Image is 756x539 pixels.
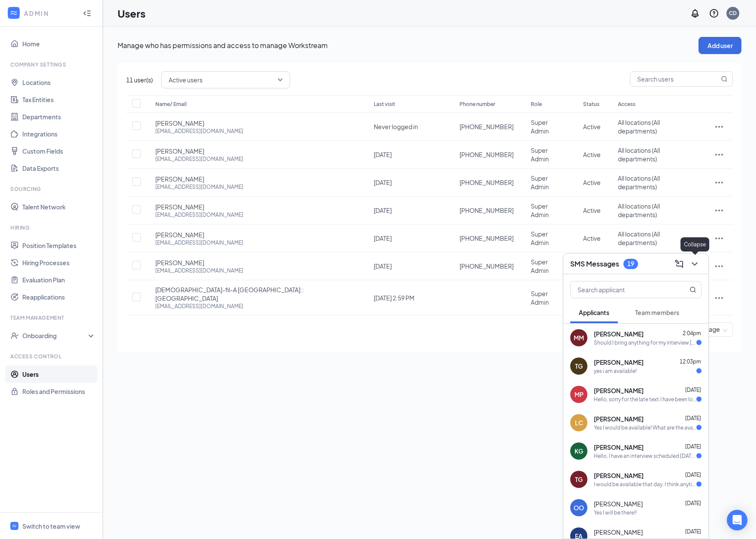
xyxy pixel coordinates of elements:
[729,9,737,17] div: CD
[22,254,96,271] a: Hiring Processes
[22,142,96,160] a: Custom Fields
[594,396,696,403] div: Hello, sorry for the late text.I have been looking over my schedule and do not think I have time ...
[10,61,94,68] div: Company Settings
[22,35,96,52] a: Home
[709,8,719,18] svg: QuestionInfo
[714,177,724,188] svg: ActionsIcon
[714,233,724,243] svg: ActionsIcon
[688,257,702,271] button: ChevronDown
[10,224,94,231] div: Hiring
[155,175,204,183] span: [PERSON_NAME]
[155,267,243,274] div: [EMAIL_ADDRESS][DOMAIN_NAME]
[22,271,96,288] a: Evaluation Plan
[374,234,392,242] span: [DATE]
[594,415,644,423] span: [PERSON_NAME]
[155,285,357,303] span: [DEMOGRAPHIC_DATA]-fil-A [GEOGRAPHIC_DATA]::[GEOGRAPHIC_DATA]
[118,6,145,21] h1: Users
[618,202,660,218] span: All locations (All departments)
[714,261,724,271] svg: ActionsIcon
[155,155,243,163] div: [EMAIL_ADDRESS][DOMAIN_NAME]
[22,331,88,340] div: Onboarding
[694,323,728,336] span: 10 / page
[374,294,414,302] span: [DATE] 2:59 PM
[574,503,584,512] div: OO
[685,387,701,393] span: [DATE]
[118,41,699,50] p: Manage who has permissions and access to manage Workstream
[374,179,392,186] span: [DATE]
[618,118,660,135] span: All locations (All departments)
[685,528,701,535] span: [DATE]
[10,185,94,193] div: Sourcing
[583,206,601,214] span: Active
[22,74,96,91] a: Locations
[531,174,549,191] span: Super Admin
[83,9,91,18] svg: Collapse
[575,447,583,455] div: KG
[155,203,204,211] span: [PERSON_NAME]
[24,9,75,18] div: ADMIN
[594,443,644,451] span: [PERSON_NAME]
[22,125,96,142] a: Integrations
[22,91,96,108] a: Tax Entities
[727,510,747,530] div: Open Intercom Messenger
[594,452,696,460] div: Hello, I have an interview scheduled [DATE] for 2:30 pm. The only problem is I'm dealing with som...
[699,37,741,54] button: Add user
[574,333,584,342] div: MM
[460,178,514,187] span: [PHONE_NUMBER]
[594,471,644,480] span: [PERSON_NAME]
[594,509,637,516] div: Yes I will be there!!
[683,330,701,336] span: 2:04pm
[685,443,701,450] span: [DATE]
[155,230,204,239] span: [PERSON_NAME]
[575,390,584,399] div: MP
[689,286,696,293] svg: MagnifyingGlass
[126,75,153,85] span: 11 user(s)
[618,230,660,246] span: All locations (All departments)
[22,366,96,383] a: Users
[460,206,514,215] span: [PHONE_NUMBER]
[575,95,609,113] th: Status
[22,288,96,306] a: Reapplications
[155,258,204,267] span: [PERSON_NAME]
[22,237,96,254] a: Position Templates
[155,239,243,246] div: [EMAIL_ADDRESS][DOMAIN_NAME]
[374,151,392,158] span: [DATE]
[594,330,644,338] span: [PERSON_NAME]
[10,314,94,321] div: Team Management
[609,95,705,113] th: Access
[531,118,549,135] span: Super Admin
[594,500,643,508] span: [PERSON_NAME]
[155,99,357,109] div: Name/ Email
[575,475,583,484] div: TG
[594,481,696,488] div: I would be available that day. I think anytime would work for me.
[594,339,696,346] div: Should I bring anything for my interview [DATE]?
[155,119,204,127] span: [PERSON_NAME]
[374,99,442,109] div: Last visit
[680,358,701,365] span: 12:03pm
[12,523,17,529] svg: WorkstreamLogo
[531,290,549,306] span: Super Admin
[689,323,732,336] div: Page Size
[571,282,672,298] input: Search applicant
[531,258,549,274] span: Super Admin
[583,179,601,186] span: Active
[531,146,549,163] span: Super Admin
[531,99,566,109] div: Role
[594,424,696,431] div: Yes I would be available! What are the available time slots?
[9,9,18,17] svg: WorkstreamLogo
[618,174,660,191] span: All locations (All departments)
[374,206,392,214] span: [DATE]
[714,121,724,132] svg: ActionsIcon
[714,149,724,160] svg: ActionsIcon
[674,259,684,269] svg: ComposeMessage
[374,262,392,270] span: [DATE]
[451,95,522,113] th: Phone number
[169,73,203,86] span: Active users
[685,500,701,506] span: [DATE]
[10,331,19,340] svg: UserCheck
[22,160,96,177] a: Data Exports
[594,528,643,536] span: [PERSON_NAME]
[155,211,243,218] div: [EMAIL_ADDRESS][DOMAIN_NAME]
[575,418,583,427] div: LC
[155,147,204,155] span: [PERSON_NAME]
